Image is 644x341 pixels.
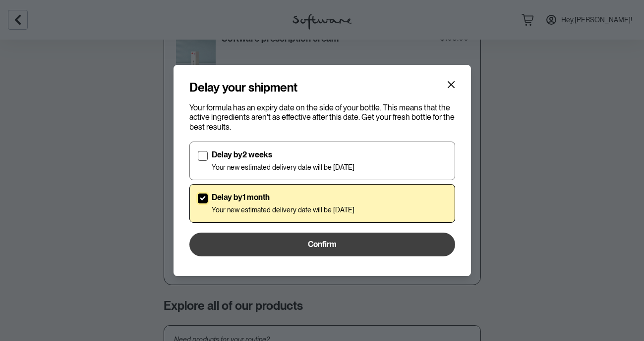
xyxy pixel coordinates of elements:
span: Confirm [308,240,337,249]
button: Close [443,77,459,93]
h4: Delay your shipment [189,81,297,95]
p: Delay by 1 month [212,193,354,202]
p: Your new estimated delivery date will be [DATE] [212,206,354,214]
p: Delay by 2 weeks [212,150,354,159]
p: Your new estimated delivery date will be [DATE] [212,163,354,172]
button: Confirm [189,233,455,256]
p: Your formula has an expiry date on the side of your bottle. This means that the active ingredient... [189,103,455,132]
